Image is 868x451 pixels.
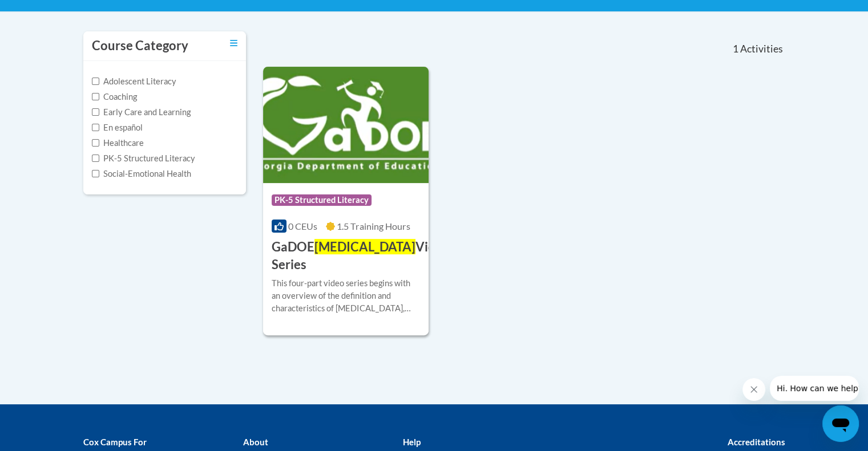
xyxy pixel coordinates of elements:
[92,108,99,116] input: Checkbox for Options
[740,43,783,55] span: Activities
[272,194,372,206] span: PK-5 Structured Literacy
[92,137,144,149] label: Healthcare
[92,121,143,134] label: En español
[263,67,429,183] img: Course Logo
[92,75,176,88] label: Adolescent Literacy
[822,405,859,442] iframe: Button to launch messaging window
[263,67,429,335] a: Course LogoPK-5 Structured Literacy0 CEUs1.5 Training Hours GaDOE[MEDICAL_DATA]Video SeriesThis f...
[288,221,317,231] span: 0 CEUs
[92,155,99,162] input: Checkbox for Options
[732,43,738,55] span: 1
[92,91,137,103] label: Coaching
[243,437,268,447] b: About
[272,277,421,315] div: This four-part video series begins with an overview of the definition and characteristics of [MED...
[92,170,99,177] input: Checkbox for Options
[272,238,450,274] h3: GaDOE Video Series
[7,8,92,17] span: Hi. How can we help?
[230,37,237,50] a: Toggle collapse
[83,437,147,447] b: Cox Campus For
[92,168,191,180] label: Social-Emotional Health
[92,78,99,85] input: Checkbox for Options
[314,239,415,254] span: [MEDICAL_DATA]
[337,221,410,231] span: 1.5 Training Hours
[92,139,99,147] input: Checkbox for Options
[402,437,420,447] b: Help
[92,37,188,55] h3: Course Category
[92,106,191,119] label: Early Care and Learning
[92,93,99,100] input: Checkbox for Options
[742,378,765,401] iframe: Close message
[728,437,785,447] b: Accreditations
[92,152,195,165] label: PK-5 Structured Literacy
[92,124,99,131] input: Checkbox for Options
[770,376,859,401] iframe: Message from company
